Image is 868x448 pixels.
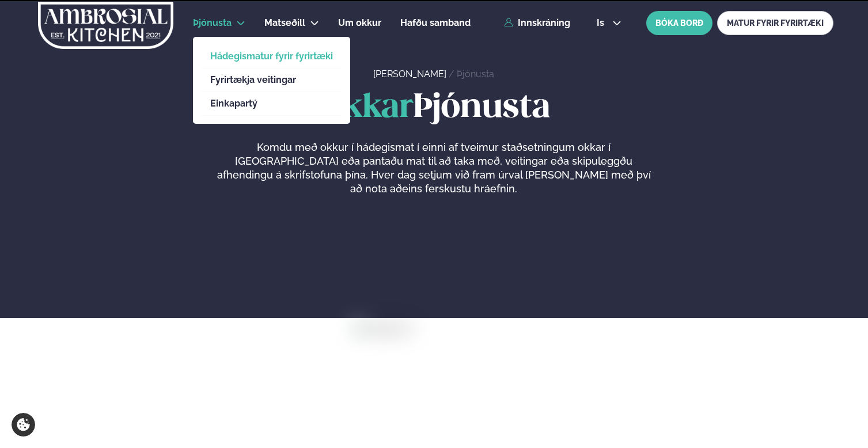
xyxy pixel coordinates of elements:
button: BÓKA BORÐ [646,11,712,35]
a: Um okkur [338,16,381,30]
a: MATUR FYRIR FYRIRTÆKI [717,11,833,35]
span: Matseðill [264,17,305,28]
a: Fyrirtækja veitingar [210,75,333,85]
span: Þjónusta [193,17,232,28]
span: is [597,18,608,28]
a: Einkapartý [210,99,333,108]
a: Cookie settings [12,413,35,436]
a: Innskráning [504,18,570,28]
a: Hádegismatur fyrir fyrirtæki [210,52,333,61]
a: Hafðu samband [400,16,471,30]
span: Hafðu samband [400,17,471,28]
p: Komdu með okkur í hádegismat í einni af tveimur staðsetningum okkar í [GEOGRAPHIC_DATA] eða panta... [216,141,651,196]
button: is [587,18,631,28]
span: Um okkur [338,17,381,28]
span: Okkar [318,92,414,124]
img: logo [37,2,175,49]
span: / [449,69,457,79]
a: Þjónusta [457,69,494,79]
a: Matseðill [264,16,305,30]
a: Þjónusta [193,16,232,30]
a: [PERSON_NAME] [373,69,446,79]
h1: Þjónusta [35,90,833,127]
